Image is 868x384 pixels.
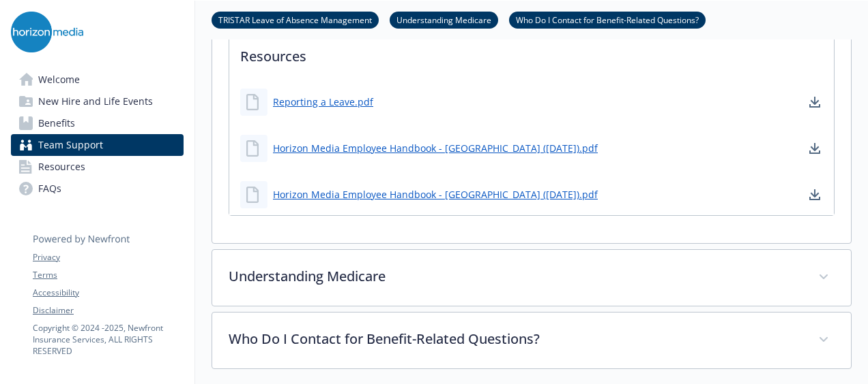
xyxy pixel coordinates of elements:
[11,112,184,134] a: Benefits
[273,141,598,155] a: Horizon Media Employee Handbook - [GEOGRAPHIC_DATA] ([DATE]).pdf
[38,134,103,156] span: Team Support
[212,313,851,368] div: Who Do I Contact for Benefit-Related Questions?
[11,178,184,199] a: FAQs
[11,134,184,156] a: Team Support
[212,13,379,26] a: TRISTAR Leave of Absence Management
[229,266,802,287] p: Understanding Medicare
[38,112,75,134] span: Benefits
[38,69,80,91] span: Welcome
[38,91,153,112] span: New Hire and Life Events
[33,322,183,357] p: Copyright © 2024 - 2025 , Newfront Insurance Services, ALL RIGHTS RESERVED
[212,250,851,306] div: Understanding Medicare
[33,287,183,299] a: Accessibility
[33,304,183,317] a: Disclaimer
[807,140,823,157] a: download document
[390,13,498,26] a: Understanding Medicare
[33,251,183,263] a: Privacy
[11,69,184,91] a: Welcome
[11,91,184,112] a: New Hire and Life Events
[38,156,85,178] span: Resources
[509,13,706,26] a: Who Do I Contact for Benefit-Related Questions?
[11,156,184,178] a: Resources
[38,178,61,199] span: FAQs
[229,27,834,78] p: Resources
[807,187,823,203] a: download document
[229,329,802,349] p: Who Do I Contact for Benefit-Related Questions?
[273,187,598,202] a: Horizon Media Employee Handbook - [GEOGRAPHIC_DATA] ([DATE]).pdf
[807,94,823,110] a: download document
[273,95,373,109] a: Reporting a Leave.pdf
[33,269,183,281] a: Terms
